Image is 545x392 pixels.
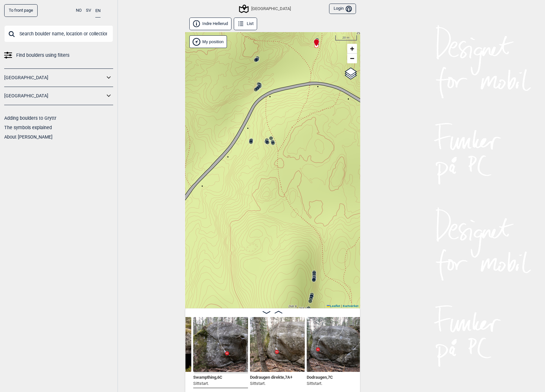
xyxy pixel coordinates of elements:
[329,4,356,14] button: Login
[250,374,292,380] span: Dodraugen direkte , 7A+
[189,18,232,30] button: Indre Hellerud
[250,317,305,372] img: Dodraugen direkte 240412
[347,44,357,54] a: Zoom in
[4,91,105,101] a: [GEOGRAPHIC_DATA]
[347,54,357,63] a: Zoom out
[4,4,38,17] a: To front page
[343,304,358,308] a: Kartverket
[193,317,248,372] img: Swampthing 200415
[250,380,292,387] p: Sittstart.
[350,54,354,62] span: −
[4,73,105,82] a: [GEOGRAPHIC_DATA]
[95,4,101,18] button: EN
[240,5,290,13] div: [GEOGRAPHIC_DATA]
[307,317,361,372] img: Dodraugen 200415
[327,304,340,308] a: Leaflet
[4,116,56,121] a: Adding boulders to Gryttr
[341,304,342,308] span: |
[307,374,333,380] span: Dodraugen , 7C
[4,125,52,130] a: The symbols explained
[193,374,222,380] span: Swampthing , 6C
[350,44,354,53] span: +
[234,18,257,30] button: List
[4,25,113,42] input: Search boulder name, location or collection
[86,4,91,17] button: SV
[345,67,357,81] a: Layers
[335,35,357,41] div: 20 m
[189,35,227,48] div: Show my position
[16,51,69,60] span: Find boulders using filters
[76,4,82,17] button: NO
[307,380,333,387] p: Sittstart.
[4,51,113,60] a: Find boulders using filters
[193,380,222,387] p: Sittstart.
[4,134,53,140] a: About [PERSON_NAME]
